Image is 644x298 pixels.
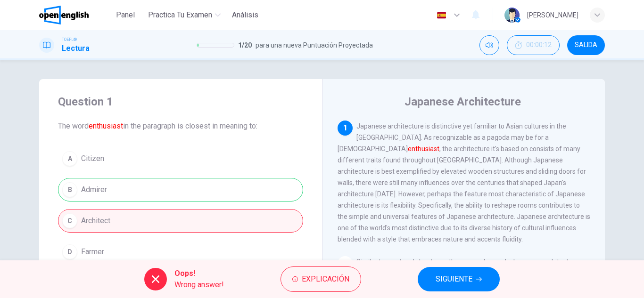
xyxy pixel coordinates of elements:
font: enthusiast [89,121,123,130]
button: Panel [110,7,140,24]
div: [PERSON_NAME] [527,9,578,21]
img: Profile picture [504,8,520,23]
span: Wrong answer! [174,279,224,290]
span: SALIDA [575,41,597,49]
span: TOEFL® [62,36,77,43]
button: Practica tu examen [144,7,224,24]
span: Japanese architecture is distinctive yet familiar to Asian cultures in the [GEOGRAPHIC_DATA]. As ... [338,122,590,243]
span: para una nueva Puntuación Proyectada [256,40,373,51]
a: OpenEnglish logo [39,6,110,24]
div: 2 [338,256,353,271]
h4: Japanese Architecture [405,94,521,109]
span: SIGUIENTE [436,273,472,286]
h4: Question 1 [58,94,303,109]
button: Explicación [281,266,361,292]
button: 00:00:12 [507,35,560,55]
span: 00:00:12 [526,41,552,49]
img: es [436,12,447,19]
button: SIGUIENTE [418,267,500,291]
div: Silenciar [479,35,499,55]
div: Ocultar [507,35,560,55]
span: Practica tu examen [148,9,212,21]
div: 1 [338,121,353,136]
button: SALIDA [567,35,605,55]
span: Análisis [232,9,258,21]
font: enthusiast [408,145,439,153]
img: OpenEnglish logo [39,6,89,24]
span: The word in the paragraph is closest in meaning to: [58,121,303,132]
h1: Lectura [62,43,90,54]
span: Panel [116,9,135,21]
span: Oops! [174,268,224,279]
span: Explicación [302,273,349,286]
button: Análisis [228,7,262,24]
span: 1 / 20 [238,40,252,51]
